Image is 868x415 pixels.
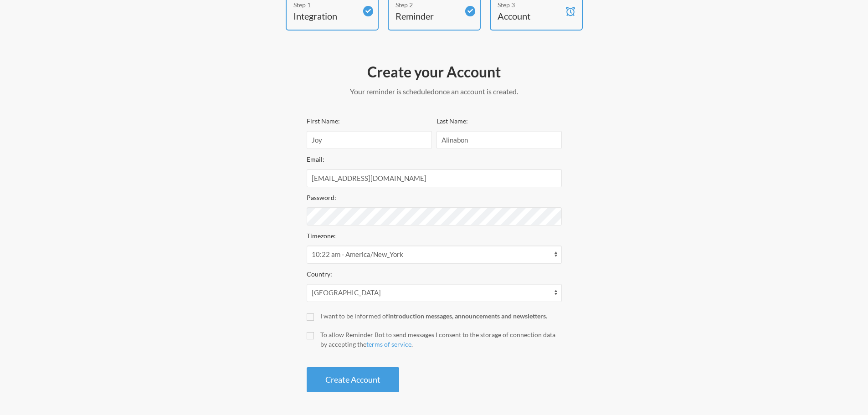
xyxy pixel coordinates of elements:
[366,340,411,348] a: terms of service
[320,330,562,349] div: To allow Reminder Bot to send messages I consent to the storage of connection data by accepting t...
[320,311,562,321] div: I want to be informed of
[395,10,459,22] h4: Reminder
[307,313,314,321] input: I want to be informed ofintroduction messages, announcements and newsletters.
[307,232,336,240] label: Timezone:
[437,117,468,125] label: Last Name:
[307,270,332,278] label: Country:
[307,117,340,125] label: First Name:
[307,86,562,97] p: Your reminder is scheduled once an account is created.
[307,62,562,82] h2: Create your Account
[307,332,314,339] input: To allow Reminder Bot to send messages I consent to the storage of connection data by accepting t...
[307,367,399,392] button: Create Account
[293,10,357,22] h4: Integration
[307,155,324,163] label: Email:
[307,194,336,201] label: Password:
[388,312,547,320] strong: introduction messages, announcements and newsletters.
[498,10,561,22] h4: Account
